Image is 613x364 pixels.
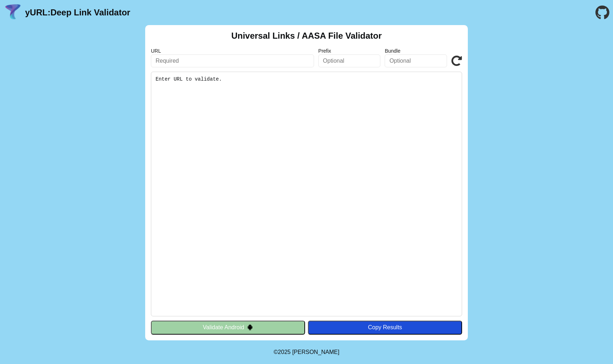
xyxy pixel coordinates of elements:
[151,321,305,334] button: Validate Android
[318,54,381,67] input: Optional
[278,349,291,355] span: 2025
[385,48,447,54] label: Bundle
[151,48,314,54] label: URL
[312,324,458,331] div: Copy Results
[25,8,130,18] a: yURL:Deep Link Validator
[385,54,447,67] input: Optional
[318,48,381,54] label: Prefix
[151,72,462,316] pre: Enter URL to validate.
[274,340,339,364] footer: ©
[247,324,253,330] img: droidIcon.svg
[292,349,339,355] a: Michael Ibragimchayev's Personal Site
[231,31,382,41] h2: Universal Links / AASA File Validator
[151,54,314,67] input: Required
[4,3,22,22] img: yURL Logo
[308,321,462,334] button: Copy Results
